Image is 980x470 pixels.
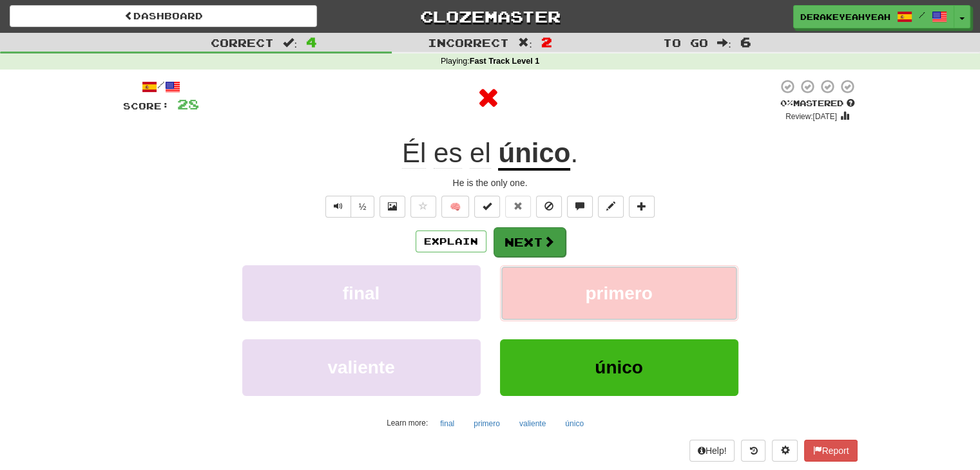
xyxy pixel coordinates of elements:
span: es [434,138,462,169]
button: Show image (alt+x) [380,196,405,218]
div: Text-to-speech controls [323,196,375,218]
a: Clozemaster [336,5,644,28]
button: final [242,265,481,321]
div: / [123,79,199,95]
button: Favorite sentence (alt+f) [410,196,436,218]
div: He is the only one. [123,176,858,189]
button: Report [804,440,857,462]
span: : [717,37,731,48]
span: : [518,37,532,48]
strong: Fast Track Level 1 [470,57,540,66]
button: primero [500,265,738,321]
button: Set this sentence to 100% Mastered (alt+m) [474,196,500,218]
span: Incorrect [428,36,509,49]
span: . [570,138,578,168]
span: primero [585,283,652,303]
button: único [500,339,738,395]
div: Mastered [778,98,858,109]
button: Explain [416,230,486,252]
span: To go [663,36,708,49]
span: 2 [541,34,552,50]
span: 28 [177,96,199,112]
button: Ignore sentence (alt+i) [536,196,562,218]
small: Learn more: [387,418,428,428]
button: valiente [512,414,553,433]
span: / [919,10,925,19]
span: 4 [306,34,317,50]
button: Reset to 0% Mastered (alt+r) [505,196,531,218]
span: Él [402,138,426,169]
span: 0 % [780,98,793,108]
button: Round history (alt+y) [741,440,765,462]
button: Add to collection (alt+a) [629,196,655,218]
a: Dashboard [10,5,317,27]
span: valiente [327,357,394,377]
span: único [595,357,643,377]
button: primero [466,414,507,433]
span: Correct [211,36,274,49]
span: derakeyeahyeah [800,11,890,23]
button: Help! [689,440,735,462]
span: 6 [740,34,751,50]
button: Next [494,227,566,257]
span: : [283,37,297,48]
u: único [498,138,570,171]
button: único [558,414,591,433]
span: Score: [123,100,169,111]
button: 🧠 [441,196,469,218]
button: Discuss sentence (alt+u) [567,196,593,218]
small: Review: [DATE] [785,112,837,121]
button: ½ [351,196,375,218]
button: Edit sentence (alt+d) [598,196,624,218]
span: el [470,138,491,169]
a: derakeyeahyeah / [793,5,954,28]
span: final [343,283,380,303]
button: Play sentence audio (ctl+space) [325,196,351,218]
button: valiente [242,339,481,395]
button: final [433,414,461,433]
